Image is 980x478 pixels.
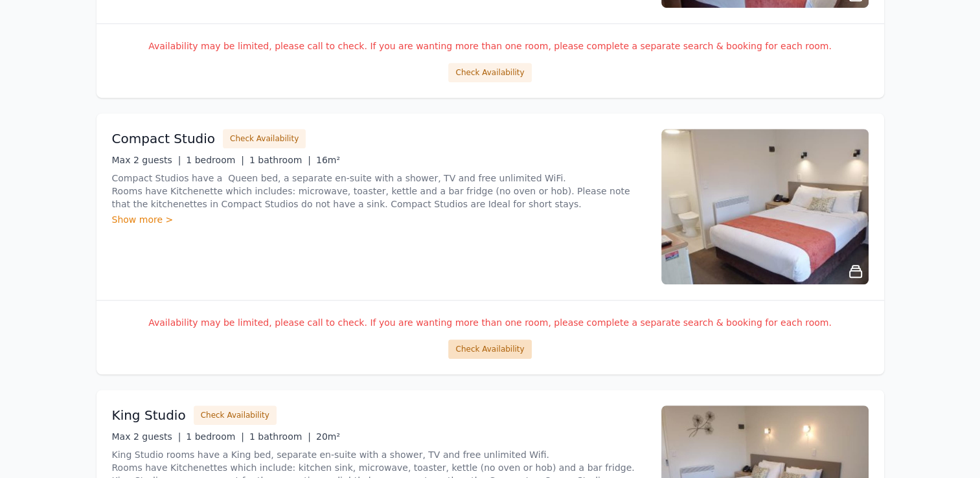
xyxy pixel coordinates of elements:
[112,213,646,226] div: Show more >
[112,316,869,329] p: Availability may be limited, please call to check. If you are wanting more than one room, please ...
[112,130,216,148] h3: Compact Studio
[223,129,306,148] button: Check Availability
[112,155,181,165] span: Max 2 guests |
[448,63,531,82] button: Check Availability
[112,40,869,52] p: Availability may be limited, please call to check. If you are wanting more than one room, please ...
[186,155,244,165] span: 1 bedroom |
[316,155,340,165] span: 16m²
[249,155,311,165] span: 1 bathroom |
[448,339,531,359] button: Check Availability
[194,405,277,425] button: Check Availability
[112,431,181,442] span: Max 2 guests |
[112,172,646,211] p: Compact Studios have a Queen bed, a separate en-suite with a shower, TV and free unlimited WiFi. ...
[186,431,244,442] span: 1 bedroom |
[316,431,340,442] span: 20m²
[249,431,311,442] span: 1 bathroom |
[112,406,186,424] h3: King Studio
